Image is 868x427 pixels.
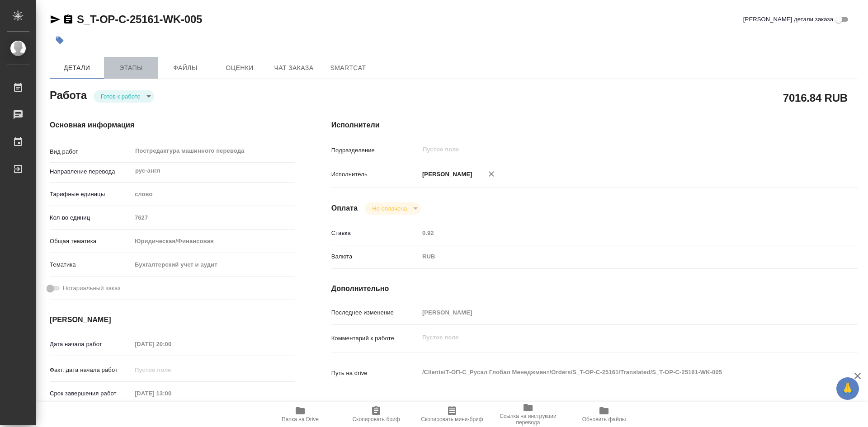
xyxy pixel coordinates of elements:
button: Ссылка на инструкции перевода [490,402,566,427]
p: Срок завершения работ [50,389,132,398]
input: Пустое поле [132,387,211,400]
h4: Оплата [331,203,358,214]
p: [PERSON_NAME] [419,170,472,179]
span: Чат заказа [272,62,316,74]
p: Направление перевода [50,167,132,176]
button: Не оплачена [369,205,410,212]
button: Скопировать бриф [338,402,414,427]
p: Общая тематика [50,237,132,246]
button: Готов к работе [98,93,143,100]
div: Готов к работе [94,90,154,103]
input: Пустое поле [419,306,814,319]
input: Пустое поле [132,211,295,224]
p: Ставка [331,229,419,238]
span: Файлы [164,62,207,74]
p: Валюта [331,252,419,261]
span: [PERSON_NAME] детали заказа [743,15,833,24]
button: 🙏 [836,377,859,400]
div: RUB [419,249,814,264]
input: Пустое поле [419,226,814,239]
p: Подразделение [331,146,419,155]
h4: Исполнители [331,120,858,131]
button: Обновить файлы [566,402,642,427]
p: Вид работ [50,147,132,156]
span: Скопировать бриф [352,416,400,422]
span: 🙏 [840,379,855,398]
div: Бухгалтерский учет и аудит [132,257,295,272]
button: Удалить исполнителя [481,164,501,184]
p: Последнее изменение [331,308,419,317]
p: Путь на drive [331,369,419,378]
h4: Основная информация [50,120,295,131]
a: S_T-OP-C-25161-WK-005 [77,13,202,25]
input: Пустое поле [132,363,211,376]
button: Добавить тэг [50,30,70,50]
span: Оценки [218,62,261,74]
span: Детали [55,62,99,74]
h2: Работа [50,86,87,103]
button: Скопировать мини-бриф [414,402,490,427]
div: Готов к работе [365,202,420,215]
h4: Дополнительно [331,283,858,294]
p: Исполнитель [331,170,419,179]
span: Нотариальный заказ [63,284,120,293]
button: Папка на Drive [262,402,338,427]
h4: [PERSON_NAME] [50,314,295,325]
span: Папка на Drive [282,416,319,422]
span: Скопировать мини-бриф [421,416,483,422]
p: Комментарий к работе [331,334,419,343]
p: Кол-во единиц [50,213,132,222]
button: Скопировать ссылку [63,14,74,25]
p: Факт. дата начала работ [50,366,132,375]
p: Тарифные единицы [50,190,132,199]
textarea: /Clients/Т-ОП-С_Русал Глобал Менеджмент/Orders/S_T-OP-C-25161/Translated/S_T-OP-C-25161-WK-005 [419,365,814,380]
div: слово [132,187,295,202]
input: Пустое поле [132,338,211,351]
span: Обновить файлы [582,416,626,422]
p: Тематика [50,260,132,269]
span: Этапы [109,62,153,74]
span: SmartCat [326,62,370,74]
button: Скопировать ссылку для ЯМессенджера [50,14,61,25]
input: Пустое поле [422,144,793,155]
span: Ссылка на инструкции перевода [495,413,561,426]
h2: 7016.84 RUB [783,90,848,105]
p: Дата начала работ [50,340,132,349]
div: Юридическая/Финансовая [132,234,295,249]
